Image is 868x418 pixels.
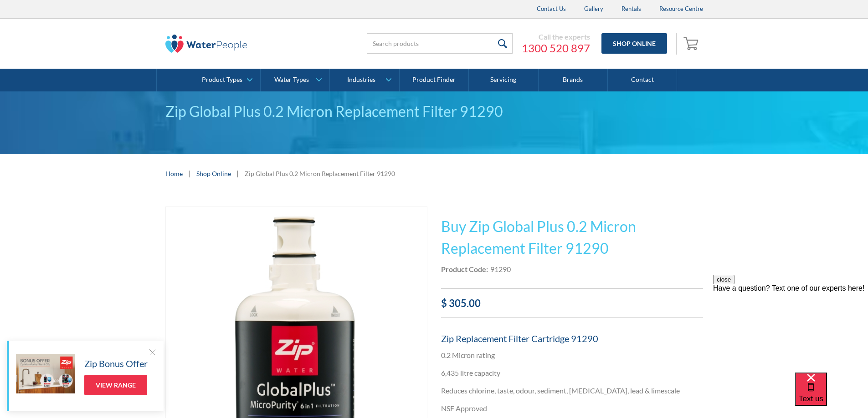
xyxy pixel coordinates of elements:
[522,41,590,55] a: 1300 520 897
[469,69,538,91] a: Servicing
[441,403,703,414] p: NSF Approved
[601,33,667,54] a: Shop Online
[441,296,703,311] div: $ 305.00
[84,357,148,370] h5: Zip Bonus Offer
[441,368,703,378] p: 6,435 litre capacity
[441,216,703,259] h1: Buy Zip Global Plus 0.2 Micron Replacement Filter 91290
[441,350,703,361] p: 0.2 Micron rating
[196,169,231,178] a: Shop Online
[245,169,395,178] div: Zip Global Plus 0.2 Micron Replacement Filter 91290
[347,76,375,84] div: Industries
[202,76,242,84] div: Product Types
[400,69,469,91] a: Product Finder
[713,275,868,384] iframe: podium webchat widget prompt
[539,69,608,91] a: Brands
[367,33,513,54] input: Search products
[236,168,240,179] div: |
[522,32,590,41] div: Call the experts
[441,385,703,396] p: Reduces chlorine, taste, odour, sediment, [MEDICAL_DATA], lead & limescale
[795,373,868,418] iframe: podium webchat widget bubble
[261,69,329,91] a: Water Types
[16,354,75,393] img: Zip Bonus Offer
[608,69,677,91] a: Contact
[84,375,147,395] a: View Range
[441,332,703,345] h5: Zip Replacement Filter Cartridge 91290
[165,169,183,178] a: Home
[683,36,701,50] img: shopping cart
[441,265,488,273] strong: Product Code:
[165,101,703,122] div: Zip Global Plus 0.2 Micron Replacement Filter 91290
[165,35,247,53] img: The Water People
[490,264,511,275] div: 91290
[681,33,703,55] a: Open empty cart
[187,168,192,179] div: |
[274,76,309,84] div: Water Types
[191,69,260,91] a: Product Types
[330,69,399,91] a: Industries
